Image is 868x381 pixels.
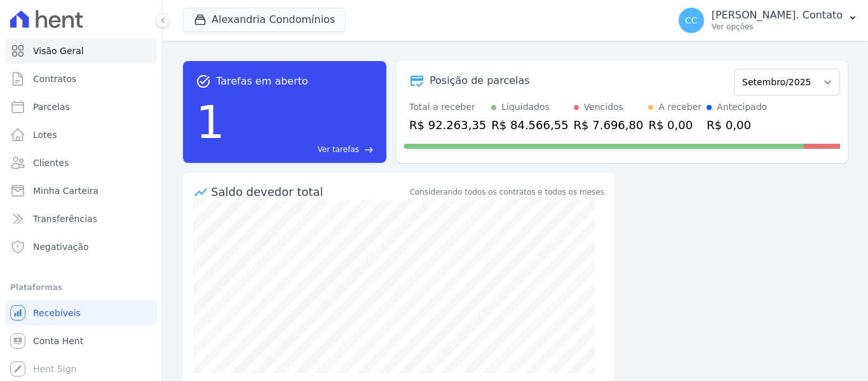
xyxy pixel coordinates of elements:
[574,116,644,134] div: R$ 7.696,80
[584,100,623,114] div: Vencidos
[183,8,346,32] button: Alexandria Condomínios
[707,116,767,134] div: R$ 0,00
[5,122,157,148] a: Lotes
[648,116,702,134] div: R$ 0,00
[5,94,157,120] a: Parcelas
[668,3,868,38] button: CC [PERSON_NAME]. Contato Ver opções
[5,178,157,204] a: Minha Carteira
[33,335,83,347] span: Conta Hent
[33,73,76,85] span: Contratos
[33,45,84,57] span: Visão Geral
[717,100,767,114] div: Antecipado
[364,145,374,155] span: east
[216,74,308,89] span: Tarefas em aberto
[409,100,486,114] div: Total a receber
[409,116,486,134] div: R$ 92.263,35
[430,73,530,88] div: Posição de parcelas
[5,150,157,176] a: Clientes
[196,74,211,89] span: task_alt
[5,234,157,260] a: Negativação
[33,128,57,141] span: Lotes
[5,300,157,326] a: Recebíveis
[685,16,698,25] span: CC
[712,22,843,32] p: Ver opções
[33,307,81,319] span: Recebíveis
[501,100,550,114] div: Liquidados
[5,206,157,232] a: Transferências
[658,100,702,114] div: A receber
[211,183,407,200] div: Saldo devedor total
[33,156,69,169] span: Clientes
[196,89,225,155] div: 1
[712,9,843,22] p: [PERSON_NAME]. Contato
[33,184,98,197] span: Minha Carteira
[10,280,152,295] div: Plataformas
[491,116,568,134] div: R$ 84.566,55
[5,66,157,92] a: Contratos
[33,100,70,113] span: Parcelas
[33,212,97,225] span: Transferências
[5,38,157,64] a: Visão Geral
[33,240,89,253] span: Negativação
[5,328,157,354] a: Conta Hent
[230,144,374,155] a: Ver tarefas east
[318,144,359,155] span: Ver tarefas
[410,186,604,198] div: Considerando todos os contratos e todos os meses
